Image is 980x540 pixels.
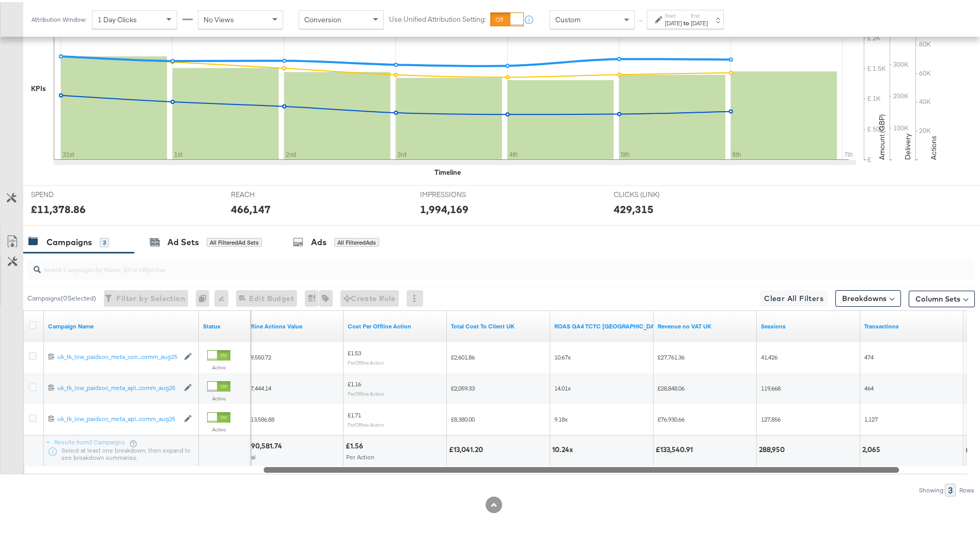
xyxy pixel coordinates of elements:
span: Clear All Filters [764,290,823,303]
div: KPIs [31,82,46,92]
div: £1.56 [346,439,366,449]
span: £76,930.66 [658,413,685,421]
strong: to [682,17,691,25]
span: £1.16 [348,378,361,386]
sub: Per Offline Action [348,357,384,364]
span: £2,059.33 [451,382,475,390]
label: End: [691,10,708,17]
span: 1,127 [864,413,878,421]
text: Delivery [903,131,912,158]
span: ↑ [636,18,646,21]
span: Custom [555,13,581,22]
span: 9.18x [554,413,568,421]
button: Column Sets [909,289,975,305]
span: CLICKS (LINK) [614,188,691,198]
div: Attribution Window: [31,14,87,21]
span: Conversion [304,13,341,22]
div: 0 [196,288,214,305]
div: Timeline [434,166,461,175]
span: 10.67x [554,351,571,359]
a: uk_tk_low_paidsoc_meta_con...comm_aug25 [57,351,179,359]
div: 3 [100,236,109,245]
a: Shows the current state of your Ad Campaign. [203,320,246,328]
button: Clear All Filters [760,288,828,305]
label: Active [207,424,230,431]
div: Ads [311,234,326,246]
span: REACH [231,188,308,198]
span: Per Action [346,451,375,459]
span: £1.53 [348,347,361,355]
a: Offline Actions. [244,320,339,328]
div: Campaigns ( 0 Selected) [27,292,96,301]
span: No Views [204,13,234,22]
a: Sessions - GA Sessions - The total number of sessions [761,320,856,328]
label: Start: [665,10,682,17]
sub: Per Offline Action [348,388,384,395]
span: 119,668 [761,382,781,390]
span: 127,856 [761,413,781,421]
span: SPEND [31,188,108,198]
a: Revenue minus VAT UK [658,320,753,328]
a: uk_tk_low_paidsoc_meta_apl...comm_aug25 [57,382,179,391]
div: £133,540.91 [656,443,696,453]
div: All Filtered Ad Sets [207,236,262,245]
input: Search Campaigns by Name, ID or Objective [41,253,888,273]
a: Your campaign name. [48,320,195,328]
div: 429,315 [614,200,654,215]
span: 41,426 [761,351,777,359]
div: 3 [945,482,956,494]
div: Ad Sets [167,234,199,246]
div: 10.24x [552,443,576,453]
div: uk_tk_low_paidsoc_meta_apl...comm_aug25 [57,382,179,390]
label: Active [207,362,230,369]
span: 14.01x [554,382,571,390]
span: £87,444.14 [244,382,271,390]
a: ROAS for weekly reporting using GA4 data and TCTC [554,320,663,328]
button: Breakdowns [835,288,901,305]
div: 2,065 [862,443,883,453]
span: £27,761.36 [658,351,685,359]
div: All Filtered Ads [334,236,379,245]
span: 464 [864,382,874,390]
div: [DATE] [665,17,682,25]
div: £13,041.20 [449,443,486,453]
a: Offline Actions. [348,320,443,328]
label: Use Unified Attribution Setting: [389,12,486,22]
span: £2,601.86 [451,351,475,359]
div: Campaigns [46,234,92,246]
div: £11,378.86 [31,200,86,215]
label: Active [207,393,230,400]
div: uk_tk_low_paidsoc_meta_apl...comm_aug25 [57,413,179,421]
span: IMPRESSIONS [420,188,497,198]
span: £89,550.72 [244,351,271,359]
div: 288,950 [759,443,788,453]
span: £313,586.88 [244,413,274,421]
div: 466,147 [231,200,271,215]
div: Rows [959,485,975,492]
div: uk_tk_low_paidsoc_meta_con...comm_aug25 [57,351,179,359]
text: Actions [929,133,938,158]
a: uk_tk_low_paidsoc_meta_apl...comm_aug25 [57,413,179,422]
div: 1,994,169 [420,200,469,215]
span: 474 [864,351,874,359]
span: £28,848.06 [658,382,685,390]
sub: Per Offline Action [348,419,384,426]
a: Transactions - The total number of transactions [864,320,959,328]
span: £1.71 [348,409,361,417]
div: £490,581.74 [242,439,285,449]
text: Amount (GBP) [877,112,886,158]
span: £8,380.00 [451,413,475,421]
a: Total Cost To Client [451,320,546,328]
div: [DATE] [691,17,708,25]
div: Showing: [919,485,945,492]
span: 1 Day Clicks [98,13,137,22]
